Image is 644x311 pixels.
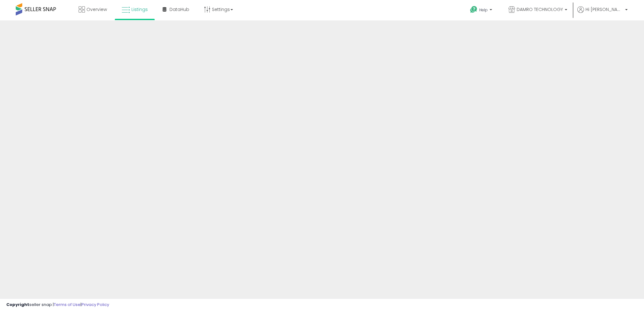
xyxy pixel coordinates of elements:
span: DataHub [169,6,189,13]
span: Overview [86,6,107,13]
span: Listings [131,6,148,13]
span: Help [479,7,488,13]
a: Help [465,1,498,20]
a: Hi [PERSON_NAME] [577,6,628,20]
i: Get Help [470,6,478,13]
span: Hi [PERSON_NAME] [586,6,623,13]
span: DAMRO TECHNOLOGY [517,6,563,13]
